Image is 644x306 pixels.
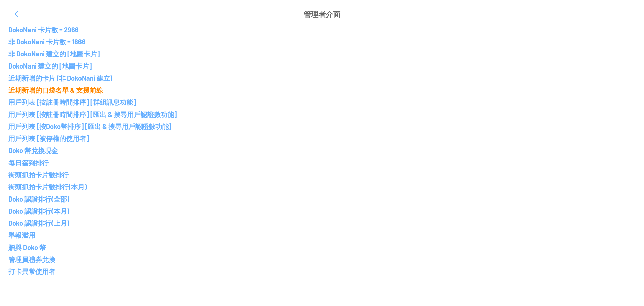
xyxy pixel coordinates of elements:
[8,74,636,82] p: 近期新增的卡片 (非 DokoNani 建立)
[8,134,636,142] p: 用戶列表 [被停權的使用者]
[8,183,636,191] p: 街頭抓拍卡片數排行(本月)
[8,171,636,179] p: 街頭抓拍卡片數排行
[8,146,636,155] p: Doko 幣兌換現金
[304,6,340,22] p: 管理者介面
[8,231,636,239] p: 舉報濫用
[8,26,636,34] p: DokoNani 卡片數 = 2966
[8,62,636,70] p: DokoNani 建立的 [地圖卡片]
[8,243,636,251] p: 贈與 Doko 幣
[8,159,636,167] p: 每日簽到排行
[8,38,636,46] p: 非 DokoNani 卡片數 = 1866
[8,86,636,94] p: 近期新增的口袋名單 & 支援前線
[8,219,636,227] p: Doko 認證排行(上月)
[8,195,636,203] p: Doko 認證排行(全部)
[8,207,636,215] p: Doko 認證排行(本月)
[8,110,636,118] p: 用戶列表 [按註冊時間排序] [匯出 & 搜尋用戶認證數功能]
[8,267,636,275] p: 打卡異常使用者
[8,50,636,58] p: 非 DokoNani 建立的 [地圖卡片]
[8,98,636,106] p: 用戶列表 [按註冊時間排序] [群組訊息功能]
[8,255,636,263] p: 管理員禮券兌換
[8,122,636,130] p: 用戶列表 [按Doko幣排序] [匯出 & 搜尋用戶認證數功能]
